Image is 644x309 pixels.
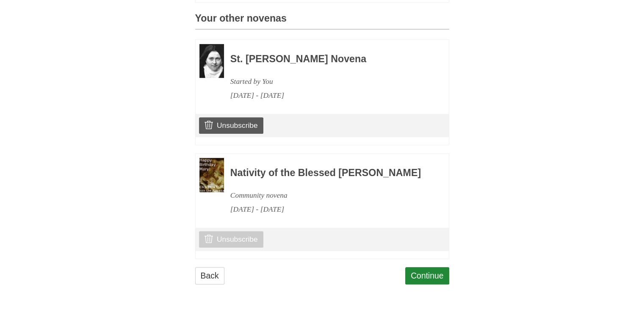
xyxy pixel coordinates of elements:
div: [DATE] - [DATE] [230,88,426,102]
a: Unsubscribe [199,117,263,133]
div: Started by You [230,74,426,88]
div: Community novena [230,188,426,202]
a: Unsubscribe [199,231,263,247]
h3: Your other novenas [195,13,449,30]
a: Back [195,267,224,284]
img: Novena image [199,158,224,193]
h3: St. [PERSON_NAME] Novena [230,54,426,65]
div: [DATE] - [DATE] [230,202,426,216]
img: Novena image [199,44,224,78]
a: Continue [405,267,449,284]
h3: Nativity of the Blessed [PERSON_NAME] [230,168,426,179]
